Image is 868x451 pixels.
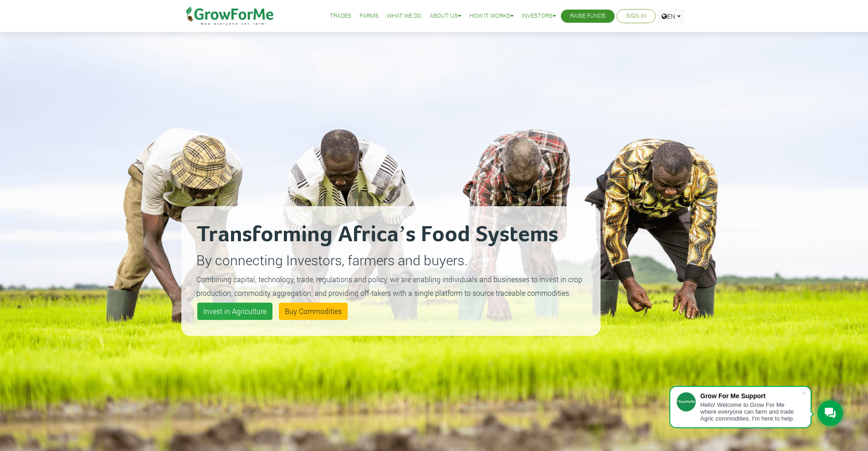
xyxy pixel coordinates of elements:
[330,11,351,21] a: Trades
[430,11,461,21] a: About Us
[360,11,379,21] a: Farms
[657,9,685,23] a: EN
[196,250,586,270] p: By connecting Investors, farmers and buyers.
[197,303,272,320] a: Invest in Agriculture
[522,11,556,21] a: Investors
[700,392,801,400] div: Grow For Me Support
[700,401,801,422] div: Hello! Welcome to Grow For Me where everyone can farm and trade Agric commodities. I'm here to help.
[570,11,606,21] a: Raise Funds
[196,221,586,248] h2: Transforming Africa’s Food Systems
[196,274,582,298] small: Combining capital, technology, trade, regulations and policy, we are enabling individuals and bus...
[387,11,421,21] a: What We Do
[279,303,348,320] a: Buy Commodities
[626,11,646,21] a: Sign In
[469,11,514,21] a: How it Works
